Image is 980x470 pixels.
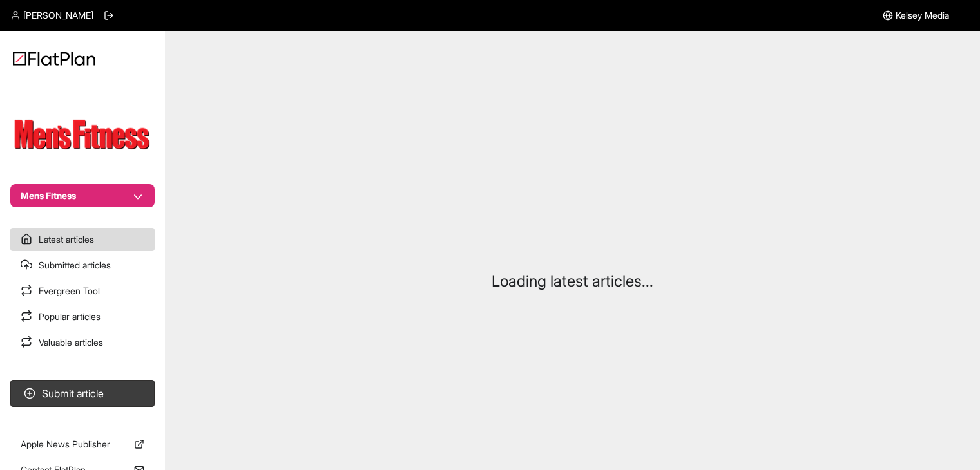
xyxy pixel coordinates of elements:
[10,254,155,277] a: Submitted articles
[10,9,93,22] a: [PERSON_NAME]
[10,184,155,207] button: Mens Fitness
[10,228,155,251] a: Latest articles
[13,52,95,66] img: Logo
[23,9,93,22] span: [PERSON_NAME]
[10,305,155,328] a: Popular articles
[492,271,653,292] p: Loading latest articles...
[10,279,155,303] a: Evergreen Tool
[10,331,155,354] a: Valuable articles
[10,433,155,456] a: Apple News Publisher
[896,9,949,22] span: Kelsey Media
[10,113,155,158] img: Publication Logo
[10,380,155,407] button: Submit article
